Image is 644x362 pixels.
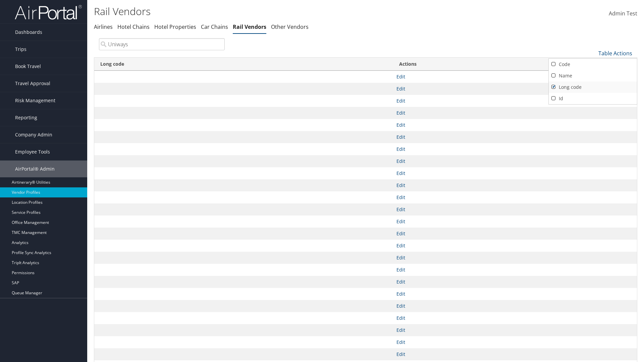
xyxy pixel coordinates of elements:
[15,58,41,75] span: Book Travel
[15,126,52,143] span: Company Admin
[15,143,50,160] span: Employee Tools
[15,24,42,41] span: Dashboards
[15,161,55,177] span: AirPortal® Admin
[15,41,26,58] span: Trips
[15,109,37,126] span: Reporting
[549,81,637,93] a: Long code
[549,70,637,81] a: Name
[549,93,637,104] a: Id
[15,92,55,109] span: Risk Management
[15,75,50,92] span: Travel Approval
[549,59,637,70] a: Code
[15,4,82,20] img: airportal-logo.png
